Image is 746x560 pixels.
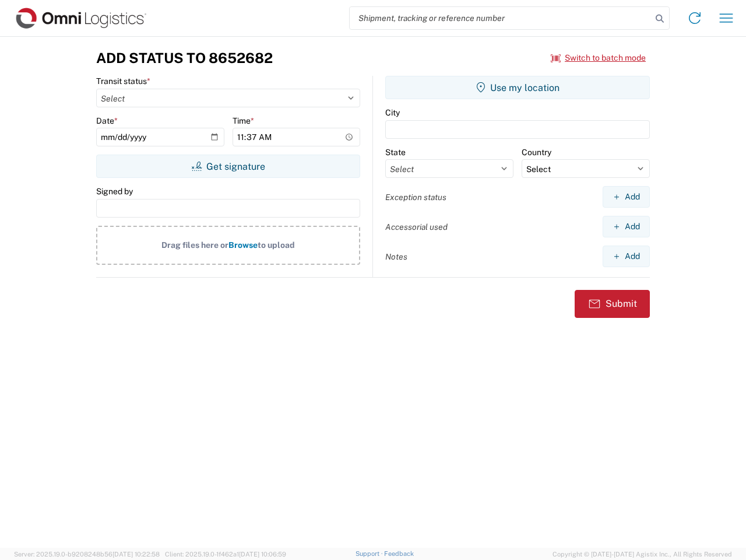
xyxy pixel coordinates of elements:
[575,290,650,318] button: Submit
[385,147,406,157] label: State
[96,116,118,126] label: Date
[258,240,295,250] span: to upload
[553,549,732,559] span: Copyright © [DATE]-[DATE] Agistix Inc., All Rights Reserved
[96,76,150,86] label: Transit status
[522,147,551,157] label: Country
[385,192,446,202] label: Exception status
[603,246,650,267] button: Add
[96,186,133,197] label: Signed by
[112,551,160,558] span: [DATE] 10:22:58
[385,107,400,118] label: City
[14,551,160,558] span: Server: 2025.19.0-b9208248b56
[603,216,650,237] button: Add
[96,155,360,178] button: Get signature
[228,240,258,250] span: Browse
[239,551,286,558] span: [DATE] 10:06:59
[385,251,407,262] label: Notes
[385,222,448,232] label: Accessorial used
[603,186,650,208] button: Add
[350,7,652,29] input: Shipment, tracking or reference number
[384,550,414,557] a: Feedback
[356,550,385,557] a: Support
[385,76,650,99] button: Use my location
[96,50,273,66] h3: Add Status to 8652682
[161,240,228,250] span: Drag files here or
[551,48,646,68] button: Switch to batch mode
[165,551,286,558] span: Client: 2025.19.0-1f462a1
[233,116,254,126] label: Time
